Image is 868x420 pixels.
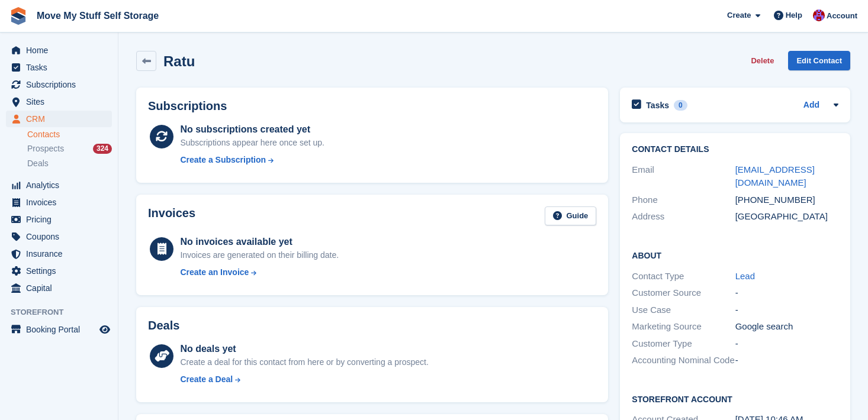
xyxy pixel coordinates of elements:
[27,157,112,170] a: Deals
[27,143,64,154] span: Prospects
[26,177,97,193] span: Analytics
[632,249,838,261] h2: About
[180,235,339,249] div: No invoices available yet
[26,93,97,110] span: Sites
[6,59,112,76] a: menu
[632,145,838,154] h2: Contact Details
[746,51,779,70] button: Delete
[180,154,324,166] a: Create a Subscription
[180,266,339,279] a: Create an Invoice
[632,354,735,367] div: Accounting Nominal Code
[93,144,112,154] div: 324
[27,129,112,140] a: Contacts
[26,211,97,228] span: Pricing
[646,100,669,111] h2: Tasks
[727,9,751,21] span: Create
[163,53,195,69] h2: Ratu
[735,193,838,207] div: [PHONE_NUMBER]
[735,271,755,281] a: Lead
[180,342,428,356] div: No deals yet
[788,51,850,70] a: Edit Contact
[735,210,838,224] div: [GEOGRAPHIC_DATA]
[180,122,324,137] div: No subscriptions created yet
[632,337,735,351] div: Customer Type
[148,99,596,113] h2: Subscriptions
[148,206,195,226] h2: Invoices
[27,143,112,155] a: Prospects 324
[26,42,97,59] span: Home
[180,249,339,261] div: Invoices are generated on their billing date.
[26,59,97,76] span: Tasks
[32,6,163,25] a: Move My Stuff Self Storage
[632,163,735,190] div: Email
[674,100,687,111] div: 0
[827,10,857,22] span: Account
[735,303,838,317] div: -
[6,76,112,93] a: menu
[545,206,597,226] a: Guide
[6,228,112,245] a: menu
[27,158,49,169] span: Deals
[735,164,815,188] a: [EMAIL_ADDRESS][DOMAIN_NAME]
[26,76,97,93] span: Subscriptions
[632,286,735,300] div: Customer Source
[26,111,97,127] span: CRM
[632,193,735,207] div: Phone
[735,286,838,300] div: -
[180,373,233,386] div: Create a Deal
[735,320,838,334] div: Google search
[735,337,838,351] div: -
[98,322,112,337] a: Preview store
[180,356,428,369] div: Create a deal for this contact from here or by converting a prospect.
[180,154,266,166] div: Create a Subscription
[26,228,97,245] span: Coupons
[786,9,802,21] span: Help
[632,303,735,317] div: Use Case
[632,270,735,283] div: Contact Type
[26,280,97,296] span: Capital
[6,194,112,211] a: menu
[26,245,97,262] span: Insurance
[26,194,97,211] span: Invoices
[6,211,112,228] a: menu
[26,263,97,279] span: Settings
[9,7,27,25] img: stora-icon-8386f47178a22dfd0bd8f6a31ec36ba5ce8667c1dd55bd0f319d3a0aa187defe.svg
[26,321,97,338] span: Booking Portal
[6,111,112,127] a: menu
[6,93,112,110] a: menu
[180,373,428,386] a: Create a Deal
[813,9,825,21] img: Carrie Machin
[6,245,112,262] a: menu
[632,320,735,334] div: Marketing Source
[803,99,819,112] a: Add
[6,280,112,296] a: menu
[632,210,735,224] div: Address
[632,393,838,405] h2: Storefront Account
[6,42,112,59] a: menu
[148,319,179,332] h2: Deals
[6,263,112,279] a: menu
[180,137,324,149] div: Subscriptions appear here once set up.
[6,177,112,193] a: menu
[180,266,249,279] div: Create an Invoice
[6,321,112,338] a: menu
[735,354,838,367] div: -
[11,306,118,318] span: Storefront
